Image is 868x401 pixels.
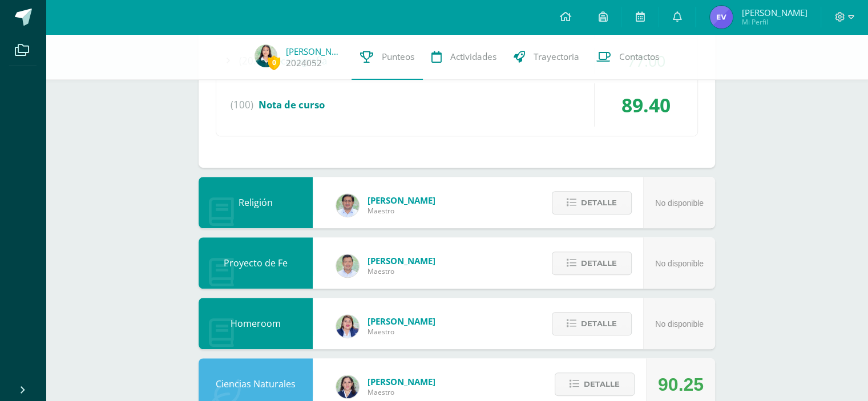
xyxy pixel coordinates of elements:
[655,319,704,329] span: No disponible
[505,34,588,80] a: Trayectoria
[231,83,253,127] span: (100)
[595,83,697,127] div: 89.40
[286,46,343,57] a: [PERSON_NAME]
[259,98,325,111] span: Nota de curso
[423,34,505,80] a: Actividades
[581,313,617,334] span: Detalle
[199,298,313,349] div: Homeroom
[368,266,435,276] span: Maestro
[336,254,359,277] img: 585d333ccf69bb1c6e5868c8cef08dba.png
[619,51,659,63] span: Contactos
[552,312,632,335] button: Detalle
[286,57,322,69] a: 2024052
[368,206,435,216] span: Maestro
[741,7,807,18] span: [PERSON_NAME]
[368,255,435,266] span: [PERSON_NAME]
[255,44,277,67] img: 36401dd1118056176d29b60afdf4148b.png
[368,376,435,387] span: [PERSON_NAME]
[336,194,359,217] img: f767cae2d037801592f2ba1a5db71a2a.png
[655,259,704,268] span: No disponible
[534,51,579,63] span: Trayectoria
[199,237,313,289] div: Proyecto de Fe
[368,327,435,337] span: Maestro
[588,34,668,80] a: Contactos
[336,315,359,338] img: 97caf0f34450839a27c93473503a1ec1.png
[382,51,414,63] span: Punteos
[552,191,632,214] button: Detalle
[581,192,617,213] span: Detalle
[368,387,435,397] span: Maestro
[552,252,632,275] button: Detalle
[336,375,359,398] img: 34baededec4b5a5d684641d5d0f97b48.png
[741,17,807,27] span: Mi Perfil
[352,34,423,80] a: Punteos
[581,253,617,274] span: Detalle
[584,374,620,395] span: Detalle
[555,372,635,396] button: Detalle
[199,177,313,228] div: Religión
[655,199,704,208] span: No disponible
[450,51,496,63] span: Actividades
[268,55,280,70] span: 0
[368,195,435,206] span: [PERSON_NAME]
[368,315,435,327] span: [PERSON_NAME]
[710,6,733,29] img: 1d783d36c0c1c5223af21090f2d2739b.png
